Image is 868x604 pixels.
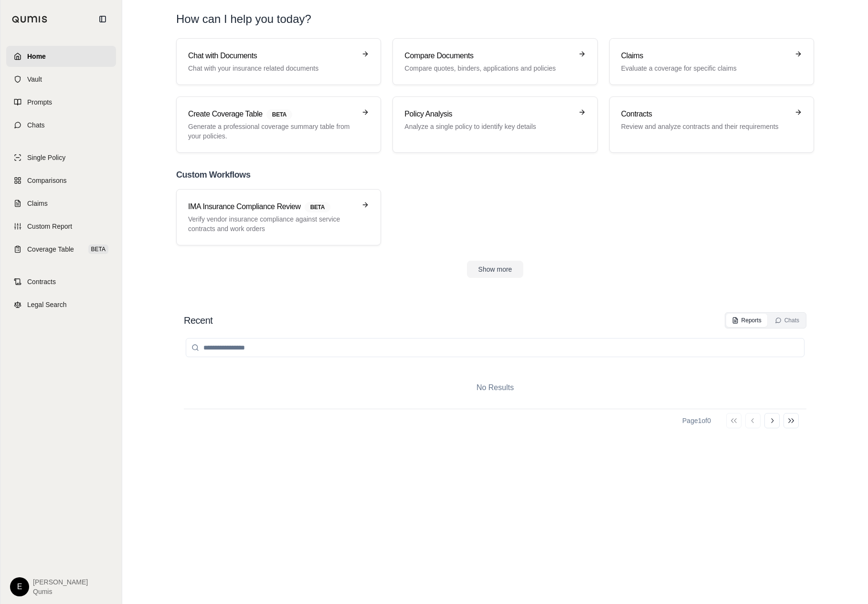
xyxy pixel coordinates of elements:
[188,201,356,212] h3: IMA Insurance Compliance Review
[10,577,29,596] div: E
[621,50,789,62] h3: Claims
[775,317,799,324] div: Chats
[188,122,356,141] p: Generate a professional coverage summary table from your policies.
[176,168,814,181] h2: Custom Workflows
[188,108,356,120] h3: Create Coverage Table
[176,38,381,85] a: Chat with DocumentsChat with your insurance related documents
[188,214,356,233] p: Verify vendor insurance compliance against service contracts and work orders
[176,96,381,153] a: Create Coverage TableBETAGenerate a professional coverage summary table from your policies.
[621,108,789,120] h3: Contracts
[188,64,356,73] p: Chat with your insurance related documents
[621,64,789,73] p: Evaluate a coverage for specific claims
[27,74,42,84] span: Vault
[27,244,74,254] span: Coverage Table
[27,153,65,162] span: Single Policy
[27,222,72,231] span: Custom Report
[95,11,110,27] button: Collapse sidebar
[12,16,48,23] img: Qumis Logo
[404,122,572,131] p: Analyze a single policy to identify key details
[176,11,814,27] h1: How can I help you today?
[392,96,597,153] a: Policy AnalysisAnalyze a single policy to identify key details
[6,69,116,90] a: Vault
[27,52,46,61] span: Home
[404,108,572,120] h3: Policy Analysis
[6,216,116,237] a: Custom Report
[6,271,116,292] a: Contracts
[609,96,814,153] a: ContractsReview and analyze contracts and their requirements
[184,367,806,409] div: No Results
[609,38,814,85] a: ClaimsEvaluate a coverage for specific claims
[27,300,67,309] span: Legal Search
[27,277,56,286] span: Contracts
[33,587,88,596] span: Qumis
[6,92,116,113] a: Prompts
[27,120,45,130] span: Chats
[176,189,381,245] a: IMA Insurance Compliance ReviewBETAVerify vendor insurance compliance against service contracts a...
[404,50,572,62] h3: Compare Documents
[392,38,597,85] a: Compare DocumentsCompare quotes, binders, applications and policies
[6,239,116,260] a: Coverage TableBETA
[726,314,767,327] button: Reports
[732,317,762,324] div: Reports
[266,109,292,120] span: BETA
[27,199,48,208] span: Claims
[188,50,356,62] h3: Chat with Documents
[6,294,116,315] a: Legal Search
[184,314,212,327] h2: Recent
[6,115,116,136] a: Chats
[6,193,116,214] a: Claims
[404,64,572,73] p: Compare quotes, binders, applications and policies
[305,202,330,212] span: BETA
[6,147,116,168] a: Single Policy
[27,97,52,107] span: Prompts
[6,170,116,191] a: Comparisons
[621,122,789,131] p: Review and analyze contracts and their requirements
[27,176,66,185] span: Comparisons
[467,261,524,278] button: Show more
[88,244,108,254] span: BETA
[682,416,711,425] div: Page 1 of 0
[33,577,88,587] span: [PERSON_NAME]
[6,46,116,67] a: Home
[769,314,805,327] button: Chats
